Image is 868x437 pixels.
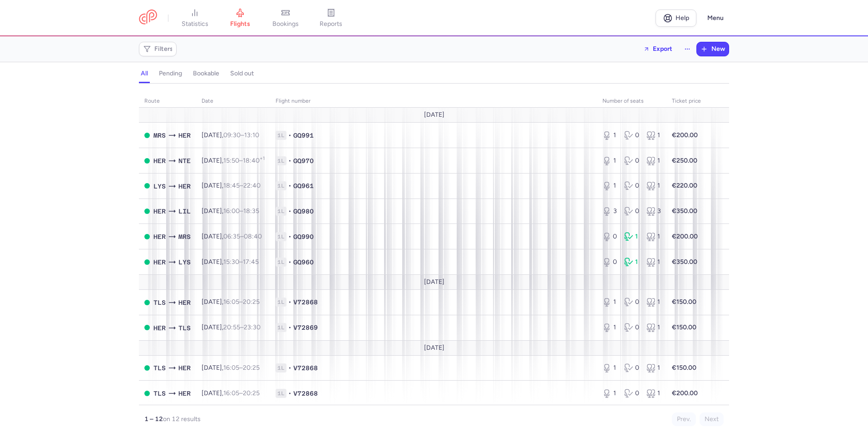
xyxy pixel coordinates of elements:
span: [DATE] [424,278,444,286]
div: 1 [646,389,661,398]
span: [DATE], [202,233,262,240]
div: 0 [624,207,639,216]
span: HER [153,156,166,166]
span: – [223,389,260,397]
div: 3 [646,207,661,216]
button: Menu [702,10,729,27]
span: TLS [178,323,191,333]
span: – [223,233,262,240]
span: V72868 [293,298,318,307]
span: TLS [153,363,166,373]
span: 1L [276,323,286,332]
span: • [288,323,291,332]
time: 06:35 [223,233,240,240]
a: bookings [263,8,308,28]
th: number of seats [597,94,666,108]
span: LIL [178,206,191,216]
th: date [196,94,270,108]
div: 0 [624,298,639,307]
time: 16:05 [223,298,239,306]
span: • [288,131,291,140]
sup: +1 [260,155,265,161]
time: 22:40 [243,182,261,189]
span: • [288,389,291,398]
span: HER [178,181,191,191]
span: 1L [276,389,286,398]
span: LYS [153,181,166,191]
span: on 12 results [163,415,201,423]
h4: all [141,70,148,78]
div: 1 [602,323,617,332]
time: 18:35 [243,207,259,215]
span: [DATE], [202,298,260,306]
span: HER [178,298,191,308]
span: LYS [178,257,191,267]
span: [DATE] [424,344,444,352]
span: MRS [153,130,166,140]
strong: €200.00 [672,233,698,240]
strong: €350.00 [672,207,697,215]
time: 18:40 [243,157,265,164]
a: flights [217,8,263,28]
div: 1 [624,232,639,241]
span: New [711,45,725,53]
time: 17:45 [243,258,259,266]
div: 1 [602,389,617,398]
h4: bookable [193,70,219,78]
span: [DATE], [202,364,260,372]
div: 1 [646,363,661,372]
strong: 1 – 12 [144,415,163,423]
strong: €150.00 [672,323,696,331]
strong: €150.00 [672,298,696,306]
span: HER [178,388,191,398]
a: reports [308,8,354,28]
div: 1 [646,156,661,165]
span: 1L [276,181,286,190]
div: 0 [624,389,639,398]
h4: sold out [230,70,254,78]
time: 16:00 [223,207,240,215]
span: [DATE], [202,131,259,139]
button: Prev. [672,412,696,426]
span: flights [230,20,250,28]
span: HER [178,130,191,140]
button: New [697,42,729,56]
div: 0 [624,363,639,372]
strong: €350.00 [672,258,697,266]
span: 1L [276,131,286,140]
span: GQ980 [293,207,314,216]
th: route [139,94,196,108]
span: V72868 [293,389,318,398]
div: 1 [602,181,617,190]
button: Filters [139,42,176,56]
span: bookings [272,20,299,28]
th: Flight number [270,94,597,108]
span: Export [653,45,672,52]
span: HER [153,257,166,267]
span: 1L [276,298,286,307]
span: – [223,364,260,372]
button: Export [637,42,678,56]
span: • [288,232,291,241]
span: [DATE] [424,111,444,119]
span: GQ960 [293,258,314,267]
time: 16:05 [223,389,239,397]
span: GQ990 [293,232,314,241]
span: • [288,207,291,216]
span: 1L [276,156,286,165]
span: 1L [276,207,286,216]
span: HER [153,206,166,216]
span: 1L [276,232,286,241]
span: • [288,156,291,165]
span: – [223,157,265,164]
span: [DATE], [202,182,261,189]
span: MRS [178,232,191,242]
div: 0 [602,232,617,241]
span: GQ970 [293,156,314,165]
span: HER [153,232,166,242]
time: 23:30 [244,323,261,331]
div: 1 [646,298,661,307]
div: 0 [602,258,617,267]
span: HER [153,323,166,333]
div: 1 [646,181,661,190]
